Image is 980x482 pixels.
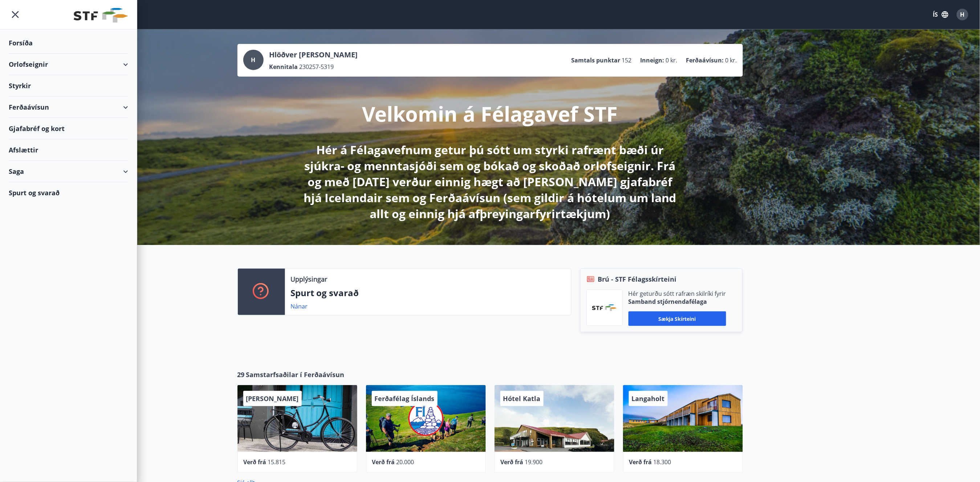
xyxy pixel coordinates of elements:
span: Hótel Katla [503,394,541,403]
span: 230257-5319 [300,63,334,71]
span: H [960,11,965,19]
span: 18.300 [654,458,671,466]
span: Langaholt [632,394,665,403]
button: H [954,6,971,23]
p: Velkomin á Félagavef STF [362,100,618,127]
span: 152 [622,56,632,64]
span: Verð frá [629,458,652,466]
span: 29 [237,370,245,379]
div: Spurt og svarað [9,182,128,203]
span: Brú - STF Félagsskírteini [598,274,677,284]
span: 15.815 [268,458,286,466]
p: Samband stjórnendafélaga [629,298,726,306]
div: Styrkir [9,75,128,97]
span: H [251,56,256,64]
span: Ferðafélag Íslands [375,394,435,403]
button: menu [9,8,22,21]
div: Forsíða [9,32,128,54]
a: Nánar [291,302,308,310]
p: Samtals punktar [572,56,621,64]
p: Ferðaávísun : [686,56,724,64]
span: Verð frá [501,458,524,466]
p: Hér á Félagavefnum getur þú sótt um styrki rafrænt bæði úr sjúkra- og menntasjóði sem og bókað og... [298,142,682,222]
span: Verð frá [244,458,267,466]
span: [PERSON_NAME] [246,394,299,403]
p: Inneign : [641,56,664,64]
span: 0 kr. [725,56,737,64]
div: Ferðaávísun [9,97,128,118]
div: Afslættir [9,139,128,161]
button: ÍS [929,8,952,21]
span: 0 kr. [666,56,678,64]
p: Hlöðver [PERSON_NAME] [269,50,358,60]
img: vjCaq2fThgY3EUYqSgpjEiBg6WP39ov69hlhuPVN.png [592,305,617,311]
div: Saga [9,161,128,182]
span: Verð frá [372,458,395,466]
span: Samstarfsaðilar í Ferðaávísun [246,370,345,379]
span: 20.000 [397,458,414,466]
div: Gjafabréf og kort [9,118,128,139]
img: union_logo [74,8,128,23]
p: Hér geturðu sótt rafræn skilríki fyrir [629,290,726,298]
p: Upplýsingar [291,274,328,284]
p: Spurt og svarað [291,287,565,299]
span: 19.900 [525,458,543,466]
div: Orlofseignir [9,54,128,75]
p: Kennitala [269,63,298,71]
button: Sækja skírteini [629,311,726,326]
